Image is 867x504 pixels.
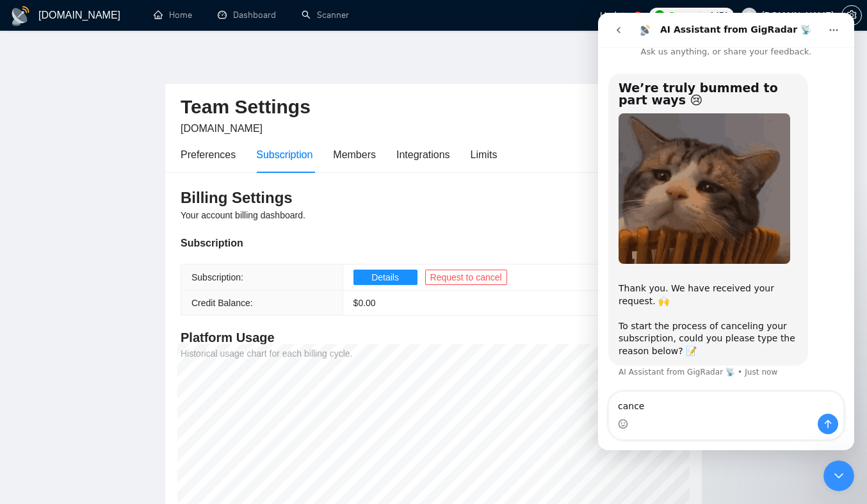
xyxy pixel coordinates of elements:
[191,298,253,308] span: Credit Balance:
[598,13,854,450] iframe: To enrich screen reader interactions, please activate Accessibility in Grammarly extension settings
[600,10,633,20] span: Updates
[181,123,263,134] span: [DOMAIN_NAME]
[181,329,686,346] h4: Platform Usage
[154,10,192,20] a: homeHome
[841,5,862,26] button: setting
[256,147,312,163] div: Subscription
[654,10,665,20] img: upwork-logo.png
[745,11,754,20] span: user
[181,94,686,120] h2: Team Settings
[430,270,502,284] span: Request to cancel
[191,272,243,282] span: Subscription:
[841,10,862,20] a: setting
[371,270,399,284] span: Details
[842,10,861,20] span: setting
[353,270,417,285] button: Details
[333,147,376,163] div: Members
[425,270,507,285] button: Request to cancel
[10,6,31,26] img: logo
[181,235,686,251] div: Subscription
[823,460,854,491] iframe: Intercom live chat
[668,8,707,22] span: Connects:
[633,12,642,20] a: 5
[353,298,376,308] span: $ 0.00
[218,10,276,20] a: dashboardDashboard
[471,147,498,163] div: Limits
[709,8,729,22] span: 1451
[181,188,686,208] h3: Billing Settings
[181,210,305,220] span: Your account billing dashboard.
[181,147,236,163] div: Preferences
[302,10,349,20] a: searchScanner
[396,147,450,163] div: Integrations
